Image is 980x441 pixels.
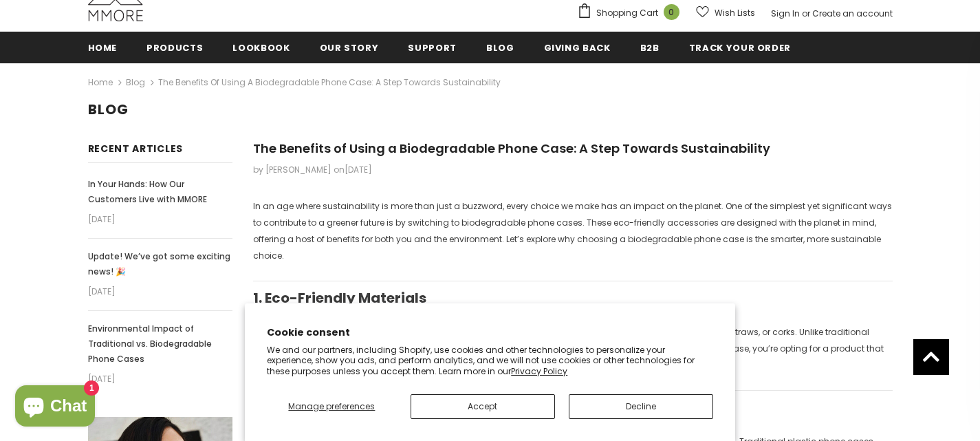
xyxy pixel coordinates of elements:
span: support [408,41,457,54]
span: Blog [88,100,129,119]
span: Giving back [544,41,611,54]
a: Wish Lists [696,1,755,25]
a: Products [146,32,203,63]
a: Giving back [544,32,611,63]
span: Products [146,41,203,54]
p: In an age where sustainability is more than just a buzzword, every choice we make has an impact o... [253,198,893,264]
h2: Cookie consent [267,325,713,340]
a: In Your Hands: How Our Customers Live with MMORE [88,177,232,207]
em: [DATE] [88,211,232,228]
span: Track your order [689,41,791,54]
a: Blog [486,32,514,63]
button: Decline [569,394,713,419]
span: Environmental Impact of Traditional vs. Biodegradable Phone Cases [88,323,212,365]
span: Lookbook [232,41,290,54]
a: Create an account [812,8,893,19]
span: Manage preferences [288,400,375,412]
span: 0 [664,4,679,20]
span: by [PERSON_NAME] [253,164,331,175]
p: We and our partners, including Shopify, use cookies and other technologies to personalize your ex... [267,345,713,377]
span: Recent Articles [88,142,184,155]
a: support [408,32,457,63]
inbox-online-store-chat: Shopify online store chat [11,385,99,430]
a: Update! We’ve got some exciting news! 🎉 [88,249,232,279]
span: B2B [640,41,660,54]
span: In Your Hands: How Our Customers Live with MMORE [88,178,207,205]
a: Home [88,74,113,91]
a: Blog [126,76,145,88]
button: Accept [411,394,555,419]
em: [DATE] [88,371,232,387]
em: [DATE] [88,283,232,300]
strong: 1. Eco-Friendly Materials [253,288,426,308]
a: Sign In [771,8,800,19]
button: Manage preferences [267,394,396,419]
span: or [802,8,810,19]
span: The Benefits of Using a Biodegradable Phone Case: A Step Towards Sustainability [158,74,501,91]
a: Lookbook [232,32,290,63]
a: Privacy Policy [511,365,567,377]
a: B2B [640,32,660,63]
span: The Benefits of Using a Biodegradable Phone Case: A Step Towards Sustainability [253,140,770,157]
span: on [334,164,372,175]
time: [DATE] [345,164,372,175]
a: Shopping Cart 0 [577,3,686,23]
span: Home [88,41,118,54]
a: Environmental Impact of Traditional vs. Biodegradable Phone Cases [88,321,232,367]
a: Home [88,32,118,63]
span: Update! We’ve got some exciting news! 🎉 [88,250,230,277]
span: Our Story [320,41,379,54]
a: Track your order [689,32,791,63]
span: Blog [486,41,514,54]
span: Wish Lists [715,6,755,20]
span: Shopping Cart [596,6,658,20]
a: Our Story [320,32,379,63]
